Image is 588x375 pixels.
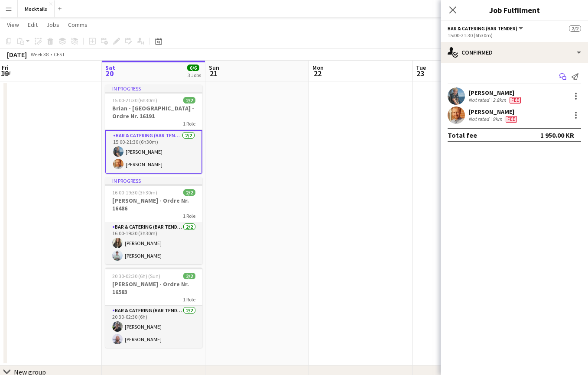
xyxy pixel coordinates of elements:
div: Not rated [468,116,491,123]
span: 15:00-21:30 (6h30m) [112,97,157,103]
span: 1 Role [183,296,195,303]
span: Tue [416,64,426,71]
div: [PERSON_NAME] [468,108,519,116]
span: 23 [415,68,426,78]
div: In progress [105,85,202,92]
a: Comms [65,19,91,30]
a: Edit [24,19,41,30]
div: 3 Jobs [188,72,201,78]
div: [PERSON_NAME] [468,89,523,97]
span: Mon [312,64,324,71]
h3: [PERSON_NAME] - Ordre Nr. 16583 [105,280,202,296]
span: View [7,21,19,29]
a: Jobs [43,19,63,30]
div: CEST [54,51,65,58]
app-card-role: Bar & Catering (Bar Tender)2/216:00-19:30 (3h30m)[PERSON_NAME][PERSON_NAME] [105,222,202,264]
h3: [PERSON_NAME] - Ordre Nr. 16486 [105,197,202,212]
span: Sun [209,64,219,71]
div: 9km [491,116,504,123]
span: Sat [105,64,115,71]
span: 19 [0,68,9,78]
div: Confirmed [441,42,588,63]
button: Mocktails [18,0,55,17]
div: 1 950.00 KR [540,131,574,139]
app-job-card: In progress16:00-19:30 (3h30m)2/2[PERSON_NAME] - Ordre Nr. 164861 RoleBar & Catering (Bar Tender)... [105,177,202,264]
div: 2.8km [491,97,508,103]
h3: Job Fulfilment [441,4,588,16]
div: Crew has different fees then in role [508,97,523,103]
span: 2/2 [183,97,195,103]
div: Not rated [468,97,491,103]
app-card-role: Bar & Catering (Bar Tender)2/215:00-21:30 (6h30m)[PERSON_NAME][PERSON_NAME] [105,130,202,174]
span: 2/2 [569,25,581,32]
span: 6/6 [187,65,199,71]
span: Week 38 [29,51,50,58]
div: In progress [105,177,202,184]
span: 1 Role [183,120,195,127]
span: Bar & Catering (Bar Tender) [448,25,517,32]
app-card-role: Bar & Catering (Bar Tender)2/220:30-02:30 (6h)[PERSON_NAME][PERSON_NAME] [105,306,202,348]
span: 22 [311,68,324,78]
div: Crew has different fees then in role [504,116,519,123]
div: [DATE] [7,50,27,59]
span: 21 [208,68,219,78]
span: Fee [506,116,517,123]
span: Jobs [46,21,59,29]
span: 2/2 [183,273,195,279]
span: Fri [2,64,9,71]
span: Comms [68,21,88,29]
span: 1 Role [183,213,195,219]
div: 15:00-21:30 (6h30m) [448,32,581,39]
app-job-card: 20:30-02:30 (6h) (Sun)2/2[PERSON_NAME] - Ordre Nr. 165831 RoleBar & Catering (Bar Tender)2/220:30... [105,268,202,348]
span: Fee [510,97,521,103]
button: Bar & Catering (Bar Tender) [448,25,524,32]
span: Edit [28,21,38,29]
app-job-card: In progress15:00-21:30 (6h30m)2/2Brian - [GEOGRAPHIC_DATA] - Ordre Nr. 161911 RoleBar & Catering ... [105,85,202,174]
h3: Brian - [GEOGRAPHIC_DATA] - Ordre Nr. 16191 [105,104,202,120]
span: 20:30-02:30 (6h) (Sun) [112,273,160,279]
span: 16:00-19:30 (3h30m) [112,189,157,196]
a: View [3,19,23,30]
div: Total fee [448,131,477,139]
span: 2/2 [183,189,195,196]
span: 20 [104,68,115,78]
